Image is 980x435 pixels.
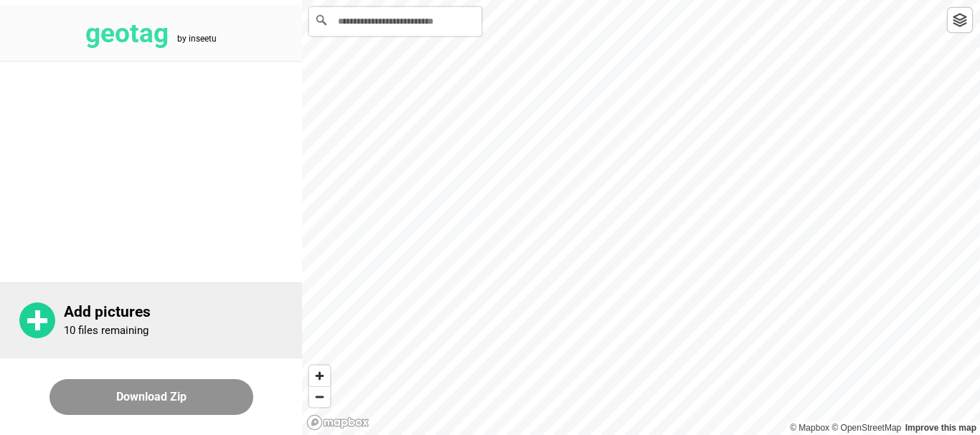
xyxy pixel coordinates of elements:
[309,387,330,407] span: Zoom out
[50,379,253,415] button: Download Zip
[309,365,330,386] button: Zoom in
[905,423,976,433] a: Map feedback
[64,324,149,337] p: 10 files remaining
[790,423,829,433] a: Mapbox
[85,18,169,49] tspan: geotag
[64,303,302,321] p: Add pictures
[831,423,901,433] a: OpenStreetMap
[309,386,330,407] button: Zoom out
[177,34,217,44] tspan: by inseetu
[306,414,369,431] a: Mapbox logo
[309,7,481,36] input: Search
[953,13,967,27] img: toggleLayer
